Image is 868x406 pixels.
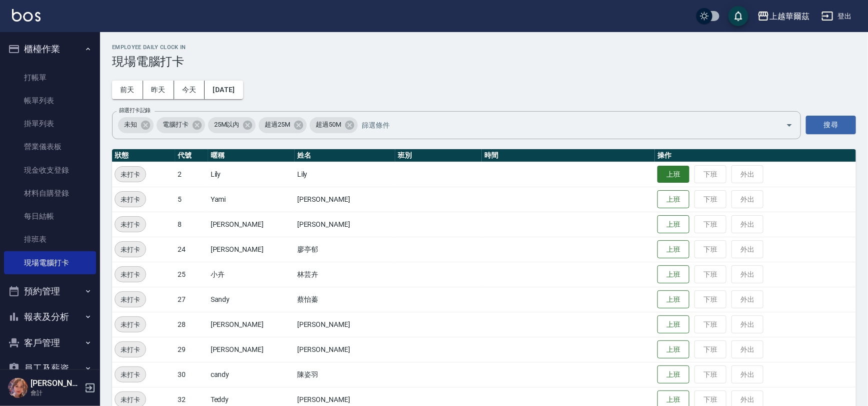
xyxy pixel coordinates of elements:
[4,304,96,330] button: 報表及分析
[310,117,358,133] div: 超過50M
[115,319,146,330] span: 未打卡
[4,66,96,89] a: 打帳單
[295,212,395,237] td: [PERSON_NAME]
[295,362,395,387] td: 陳姿羽
[295,337,395,362] td: [PERSON_NAME]
[208,287,295,312] td: Sandy
[174,81,205,99] button: 今天
[31,388,82,397] p: 會計
[119,107,151,114] label: 篩選打卡記錄
[208,237,295,262] td: [PERSON_NAME]
[112,149,175,162] th: 狀態
[115,394,146,405] span: 未打卡
[208,120,246,130] span: 25M以內
[657,215,689,234] button: 上班
[657,240,689,259] button: 上班
[806,116,856,134] button: 搜尋
[8,378,28,398] img: Person
[175,187,208,212] td: 5
[482,149,655,162] th: 時間
[4,228,96,251] a: 排班表
[208,187,295,212] td: Yami
[175,149,208,162] th: 代號
[143,81,174,99] button: 昨天
[657,190,689,209] button: 上班
[4,135,96,158] a: 營業儀表板
[112,44,856,51] h2: Employee Daily Clock In
[657,290,689,309] button: 上班
[205,81,243,99] button: [DATE]
[208,212,295,237] td: [PERSON_NAME]
[4,89,96,112] a: 帳單列表
[728,6,748,26] button: save
[4,36,96,62] button: 櫃檯作業
[175,237,208,262] td: 24
[295,312,395,337] td: [PERSON_NAME]
[657,315,689,334] button: 上班
[175,162,208,187] td: 2
[115,169,146,180] span: 未打卡
[295,262,395,287] td: 林芸卉
[655,149,856,162] th: 操作
[157,117,205,133] div: 電腦打卡
[175,337,208,362] td: 29
[781,117,797,133] button: Open
[115,194,146,205] span: 未打卡
[4,330,96,356] button: 客戶管理
[295,162,395,187] td: Lily
[295,187,395,212] td: [PERSON_NAME]
[4,278,96,304] button: 預約管理
[175,262,208,287] td: 25
[12,9,41,22] img: Logo
[115,269,146,280] span: 未打卡
[31,378,82,388] h5: [PERSON_NAME]
[295,237,395,262] td: 廖亭郁
[175,312,208,337] td: 28
[395,149,482,162] th: 班別
[657,265,689,284] button: 上班
[118,117,154,133] div: 未知
[175,212,208,237] td: 8
[208,149,295,162] th: 暱稱
[359,116,768,134] input: 篩選條件
[4,159,96,182] a: 現金收支登錄
[4,112,96,135] a: 掛單列表
[259,120,296,130] span: 超過25M
[112,81,143,99] button: 前天
[4,205,96,228] a: 每日結帳
[175,362,208,387] td: 30
[310,120,347,130] span: 超過50M
[817,7,856,26] button: 登出
[112,55,856,69] h3: 現場電腦打卡
[657,166,689,183] button: 上班
[208,162,295,187] td: Lily
[157,120,195,130] span: 電腦打卡
[208,337,295,362] td: [PERSON_NAME]
[259,117,307,133] div: 超過25M
[657,340,689,359] button: 上班
[208,312,295,337] td: [PERSON_NAME]
[115,294,146,305] span: 未打卡
[4,251,96,274] a: 現場電腦打卡
[118,120,143,130] span: 未知
[295,287,395,312] td: 蔡怡蓁
[115,219,146,230] span: 未打卡
[753,6,813,27] button: 上越華爾茲
[657,365,689,384] button: 上班
[769,10,809,23] div: 上越華爾茲
[115,369,146,380] span: 未打卡
[4,355,96,381] button: 員工及薪資
[115,344,146,355] span: 未打卡
[295,149,395,162] th: 姓名
[208,362,295,387] td: candy
[4,182,96,205] a: 材料自購登錄
[208,262,295,287] td: 小卉
[175,287,208,312] td: 27
[208,117,256,133] div: 25M以內
[115,244,146,255] span: 未打卡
